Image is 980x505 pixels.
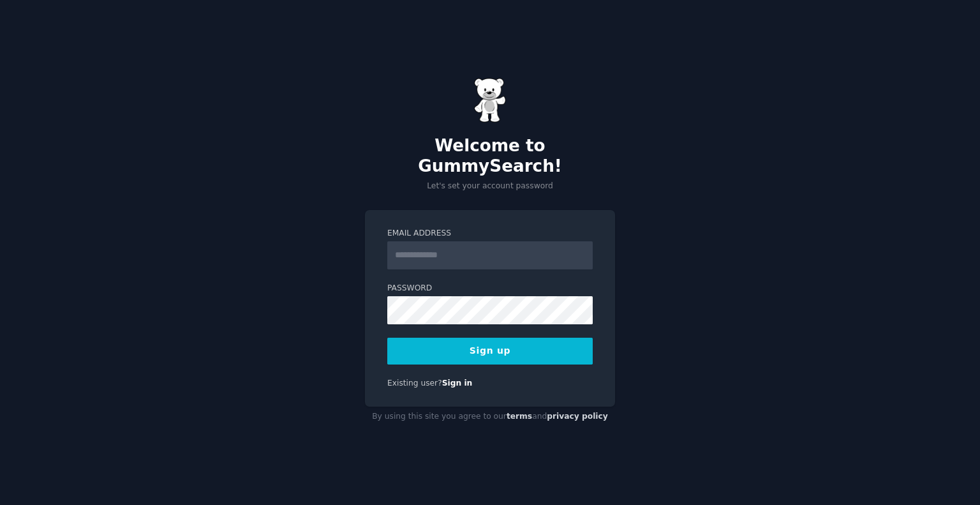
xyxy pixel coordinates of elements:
label: Password [387,283,593,294]
img: Gummy Bear [474,78,506,123]
button: Sign up [387,338,593,365]
label: Email Address [387,228,593,239]
span: Existing user? [387,379,442,388]
a: privacy policy [547,412,608,421]
a: terms [507,412,532,421]
h2: Welcome to GummySearch! [365,136,615,176]
div: By using this site you agree to our and [365,407,615,427]
p: Let's set your account password [365,181,615,192]
a: Sign in [442,379,473,388]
